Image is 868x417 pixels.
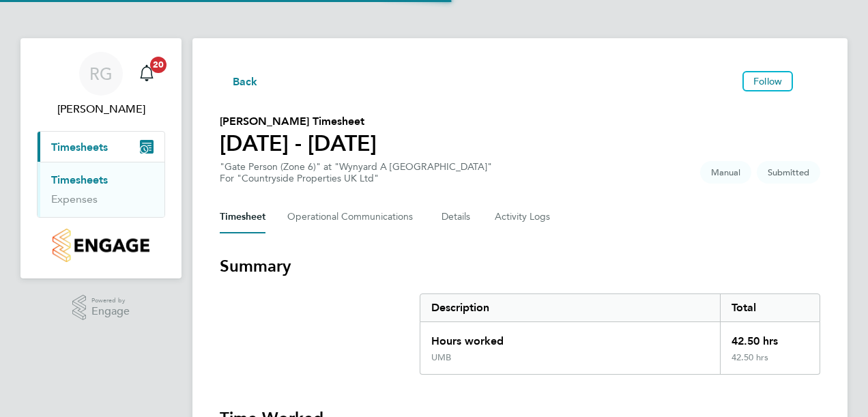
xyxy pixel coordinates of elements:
[51,141,108,154] span: Timesheets
[798,78,820,85] button: Timesheets Menu
[220,130,377,157] h1: [DATE] - [DATE]
[220,173,492,184] div: For "Countryside Properties UK Ltd"
[495,201,552,233] button: Activity Logs
[150,57,167,73] span: 20
[20,38,182,278] nav: Main navigation
[720,294,820,321] div: Total
[742,71,793,91] button: Follow
[700,161,751,184] span: This timesheet was manually created.
[757,161,820,184] span: This timesheet is Submitted.
[91,295,130,306] span: Powered by
[37,229,165,262] a: Go to home page
[38,132,164,162] button: Timesheets
[220,113,377,130] h2: [PERSON_NAME] Timesheet
[287,201,420,233] button: Operational Communications
[420,322,720,352] div: Hours worked
[233,74,258,90] span: Back
[38,162,164,217] div: Timesheets
[220,161,492,184] div: "Gate Person (Zone 6)" at "Wynyard A [GEOGRAPHIC_DATA]"
[37,52,165,117] a: RG[PERSON_NAME]
[420,294,720,321] div: Description
[220,255,820,277] h3: Summary
[51,173,108,186] a: Timesheets
[133,52,160,96] a: 20
[89,65,113,83] span: RG
[753,75,782,87] span: Follow
[51,192,98,205] a: Expenses
[720,322,820,352] div: 42.50 hrs
[442,201,473,233] button: Details
[91,306,130,317] span: Engage
[37,101,165,117] span: Raymond Gray
[220,201,265,233] button: Timesheet
[53,229,149,262] img: countryside-properties-logo-retina.png
[220,72,258,89] button: Back
[72,295,130,321] a: Powered byEngage
[431,352,451,363] div: UMB
[720,352,820,374] div: 42.50 hrs
[420,293,820,375] div: Summary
